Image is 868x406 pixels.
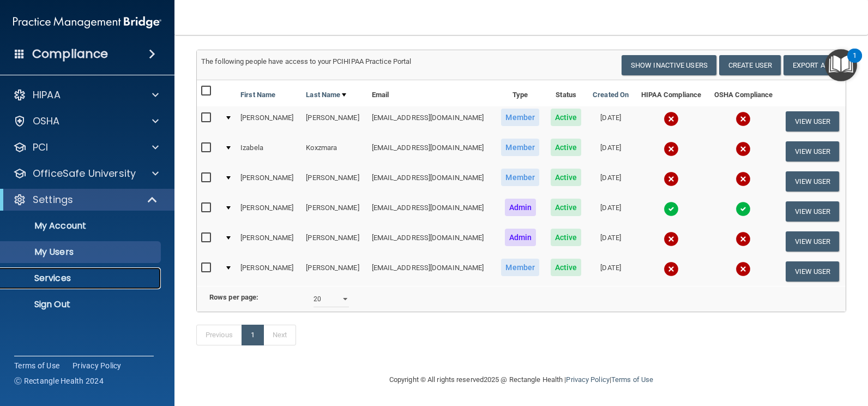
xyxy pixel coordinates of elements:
[242,325,264,345] a: 1
[635,80,708,106] th: HIPAA Compliance
[611,375,653,384] a: Terms of Use
[664,231,679,247] img: cross.ca9f0e7f.svg
[551,109,582,126] span: Active
[13,167,159,180] a: OfficeSafe University
[73,360,122,371] a: Privacy Policy
[501,259,539,276] span: Member
[736,141,751,157] img: cross.ca9f0e7f.svg
[32,46,108,62] h4: Compliance
[679,329,855,372] iframe: Drift Widget Chat Controller
[13,193,158,206] a: Settings
[719,55,781,75] button: Create User
[587,136,635,166] td: [DATE]
[786,111,840,132] button: View User
[7,273,156,284] p: Services
[708,80,779,106] th: OSHA Compliance
[236,166,302,196] td: [PERSON_NAME]
[306,88,346,101] a: Last Name
[33,115,60,128] p: OSHA
[551,259,582,276] span: Active
[201,57,412,65] span: The following people have access to your PCIHIPAA Practice Portal
[367,106,496,136] td: [EMAIL_ADDRESS][DOMAIN_NAME]
[551,199,582,216] span: Active
[736,171,751,187] img: cross.ca9f0e7f.svg
[367,136,496,166] td: [EMAIL_ADDRESS][DOMAIN_NAME]
[7,247,156,258] p: My Users
[236,106,302,136] td: [PERSON_NAME]
[33,193,73,206] p: Settings
[496,80,545,106] th: Type
[786,231,840,252] button: View User
[501,109,539,126] span: Member
[587,256,635,286] td: [DATE]
[302,256,367,286] td: [PERSON_NAME]
[236,196,302,226] td: [PERSON_NAME]
[566,375,609,384] a: Privacy Policy
[367,256,496,286] td: [EMAIL_ADDRESS][DOMAIN_NAME]
[783,55,841,75] a: Export All
[587,166,635,196] td: [DATE]
[367,80,496,106] th: Email
[505,229,537,246] span: Admin
[622,55,716,75] button: Show Inactive Users
[587,196,635,226] td: [DATE]
[33,141,48,154] p: PCI
[302,226,367,256] td: [PERSON_NAME]
[736,261,751,277] img: cross.ca9f0e7f.svg
[786,261,840,282] button: View User
[587,226,635,256] td: [DATE]
[736,111,751,127] img: cross.ca9f0e7f.svg
[236,256,302,286] td: [PERSON_NAME]
[14,360,59,371] a: Terms of Use
[367,196,496,226] td: [EMAIL_ADDRESS][DOMAIN_NAME]
[736,231,751,247] img: cross.ca9f0e7f.svg
[853,56,857,70] div: 1
[551,139,582,156] span: Active
[664,201,679,217] img: tick.e7d51cea.svg
[664,111,679,127] img: cross.ca9f0e7f.svg
[13,115,159,128] a: OSHA
[501,139,539,156] span: Member
[196,325,242,345] a: Previous
[302,196,367,226] td: [PERSON_NAME]
[786,201,840,222] button: View User
[7,220,156,231] p: My Account
[7,299,156,310] p: Sign Out
[593,88,629,101] a: Created On
[14,375,104,386] span: Ⓒ Rectangle Health 2024
[367,166,496,196] td: [EMAIL_ADDRESS][DOMAIN_NAME]
[209,293,258,301] b: Rows per page:
[551,169,582,186] span: Active
[786,141,840,162] button: View User
[786,171,840,192] button: View User
[236,226,302,256] td: [PERSON_NAME]
[263,325,296,345] a: Next
[664,261,679,277] img: cross.ca9f0e7f.svg
[664,171,679,187] img: cross.ca9f0e7f.svg
[302,166,367,196] td: [PERSON_NAME]
[825,49,857,81] button: Open Resource Center, 1 new notification
[322,362,720,397] div: Copyright © All rights reserved 2025 @ Rectangle Health | |
[736,201,751,217] img: tick.e7d51cea.svg
[13,141,159,154] a: PCI
[13,11,161,33] img: PMB logo
[551,229,582,246] span: Active
[240,88,275,101] a: First Name
[545,80,587,106] th: Status
[367,226,496,256] td: [EMAIL_ADDRESS][DOMAIN_NAME]
[302,106,367,136] td: [PERSON_NAME]
[501,169,539,186] span: Member
[664,141,679,157] img: cross.ca9f0e7f.svg
[302,136,367,166] td: Koxzmara
[33,167,136,180] p: OfficeSafe University
[505,199,537,216] span: Admin
[33,88,61,101] p: HIPAA
[587,106,635,136] td: [DATE]
[13,88,159,101] a: HIPAA
[236,136,302,166] td: Izabela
